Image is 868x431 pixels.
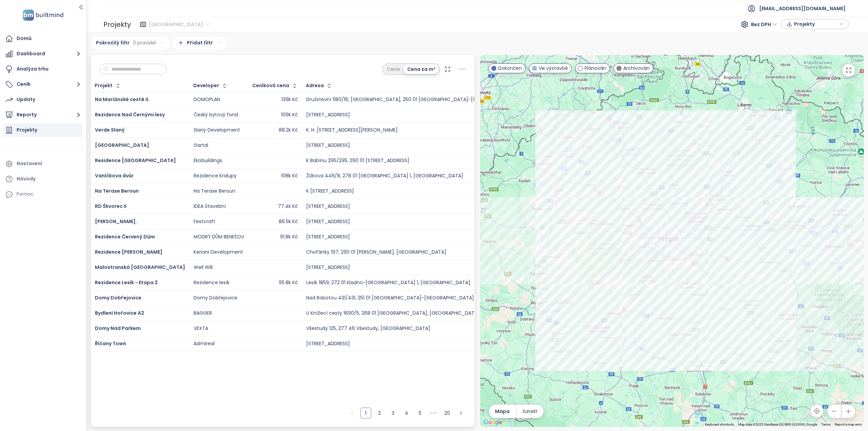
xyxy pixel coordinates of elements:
[705,422,734,427] button: Keyboard shortcuts
[794,19,838,29] span: Projekty
[194,234,244,240] div: MODRÝ DŮM BENEŠOV
[194,203,226,210] div: IDEA Stavební
[482,418,504,427] a: Open this area in Google Maps (opens a new window)
[835,423,862,426] a: Report a map error
[17,175,36,183] div: Návody
[149,19,209,30] span: Středočeský kraj
[516,405,544,418] button: Satelit
[3,78,83,91] button: Ceník
[279,127,298,133] div: 88.2k Kč
[3,93,83,106] a: Updaty
[95,157,176,164] a: Residence [GEOGRAPHIC_DATA]
[194,265,213,271] div: Well Will
[374,408,384,418] a: 2
[306,97,681,103] div: Družstevní 1180/16, [GEOGRAPHIC_DATA], 250 01 [GEOGRAPHIC_DATA]-[GEOGRAPHIC_DATA]-[GEOGRAPHIC_DAT...
[482,418,504,427] img: Google
[91,37,170,50] div: Pokročilý filtr
[522,408,537,415] span: Satelit
[95,188,139,194] a: Na Terase Beroun
[194,341,215,347] div: Admireal
[306,219,350,225] div: [STREET_ADDRESS]
[455,408,466,418] li: Následující strana
[489,405,516,418] button: Mapa
[281,97,298,103] div: 139k Kč
[95,325,141,332] a: Domy Nad Parkem
[95,233,155,240] span: Rezidence Červený Dům
[623,64,650,72] span: Archivován
[194,219,215,225] div: Festcraft
[401,408,412,418] a: 4
[306,188,354,194] div: K [STREET_ADDRESS]
[3,172,83,186] a: Návody
[95,203,126,210] a: RD Škvorec II
[347,408,358,418] li: Předchozí strana
[194,295,237,301] div: Domy Dobřejovice
[193,83,219,88] div: Developer
[252,83,289,88] div: Ceníková cena
[306,310,479,316] div: U Knížecí cesty 1690/5, 268 01 [GEOGRAPHIC_DATA], [GEOGRAPHIC_DATA]
[95,249,162,255] span: Rezidence [PERSON_NAME]
[95,96,150,103] a: Na Mariánské cestě II.
[306,127,398,133] div: K. H. [STREET_ADDRESS][PERSON_NAME]
[95,126,125,133] a: Verde Slaný
[350,411,354,415] span: left
[95,264,185,271] a: Malostranská [GEOGRAPHIC_DATA]
[173,37,226,50] div: Přidat filtr
[95,310,144,316] a: Bydlení Hořovice A2
[17,126,37,134] div: Projekty
[3,108,83,122] button: Reporty
[95,142,149,149] span: [GEOGRAPHIC_DATA]
[361,408,371,418] a: 1
[347,408,358,418] button: left
[401,408,412,418] li: 4
[3,62,83,76] a: Analýza trhu
[95,83,113,88] div: Projekt
[194,310,212,316] div: BAGGER
[306,249,446,255] div: Choťánky 197, 290 01 [PERSON_NAME], [GEOGRAPHIC_DATA]
[495,408,510,415] span: Mapa
[280,234,298,240] div: 91.8k Kč
[388,408,398,418] a: 3
[95,111,165,118] a: Rezidence Nad Černými lesy
[442,408,452,418] a: 20
[428,408,439,418] li: Následujících 5 stran
[279,219,298,225] div: 86.5k Kč
[95,279,158,286] a: Rezidence Lesík - Etapa 2
[3,32,83,45] a: Domů
[194,280,230,286] div: Rezidence lesík
[306,265,350,271] div: [STREET_ADDRESS]
[17,159,42,168] div: Nastavení
[95,172,134,179] a: Vaníčkova dvůr
[194,188,235,194] div: Na Terase Beroun
[194,158,222,164] div: Ekobuildings
[785,19,845,29] div: button
[95,340,126,347] a: Říčany Town
[360,408,371,418] li: 1
[194,249,243,255] div: Keriani Development
[17,65,48,73] div: Analýza trhu
[306,142,350,149] div: [STREET_ADDRESS]
[3,157,83,171] a: Nastavení
[455,408,466,418] button: right
[194,326,208,332] div: VEXTA
[3,47,83,61] button: Dashboard
[281,112,298,118] div: 109k Kč
[415,408,425,418] a: 5
[306,280,470,286] div: Lesík 1859, 272 01 Kladno-[GEOGRAPHIC_DATA] 1, [GEOGRAPHIC_DATA]
[281,173,298,179] div: 108k Kč
[21,8,65,22] img: logo
[759,0,846,17] span: [EMAIL_ADDRESS][DOMAIN_NAME]
[306,112,350,118] div: [STREET_ADDRESS]
[95,294,141,301] span: Domy Dobřejovice
[403,64,439,74] div: Cena za m²
[194,142,208,149] div: Gartal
